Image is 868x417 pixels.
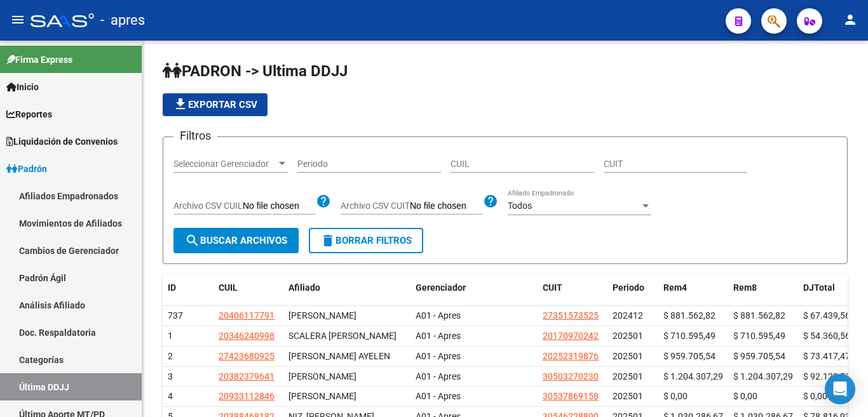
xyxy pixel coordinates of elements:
span: 30537869158 [543,391,599,401]
span: 27351573525 [543,310,599,321]
span: Seleccionar Gerenciador [173,159,276,169]
button: Borrar Filtros [309,228,423,253]
span: SCALERA [PERSON_NAME] [288,331,397,341]
button: Exportar CSV [163,93,268,116]
h3: Filtros [173,127,217,145]
span: 202501 [613,371,643,381]
div: $ 0,00 [803,389,863,404]
datatable-header-cell: ID [163,274,214,301]
span: Periodo [613,282,644,293]
span: 202412 [613,310,643,321]
mat-icon: search [185,233,200,248]
div: $ 73.417,47 [803,349,863,364]
div: $ 1.204.307,29 [663,369,723,384]
div: $ 881.562,82 [733,308,793,323]
mat-icon: help [483,194,498,209]
span: 20382379641 [219,371,275,381]
span: 737 [168,310,183,321]
span: 202501 [613,391,643,401]
datatable-header-cell: Gerenciador [410,274,538,301]
mat-icon: file_download [173,96,188,112]
span: Gerenciador [416,282,466,293]
span: Reportes [6,107,52,121]
mat-icon: person [843,12,858,27]
span: ID [168,282,176,293]
span: DJTotal [803,282,835,293]
span: Exportar CSV [173,99,257,110]
span: Borrar Filtros [320,235,412,246]
span: Liquidación de Convenios [6,135,118,149]
div: $ 959.705,54 [733,349,793,364]
span: Padrón [6,162,47,176]
span: 1 [168,331,173,341]
span: CUIL [219,282,238,293]
datatable-header-cell: Rem4 [658,274,728,301]
span: Buscar Archivos [185,235,287,246]
span: Todos [508,201,532,211]
div: $ 0,00 [663,389,723,404]
span: 30503270230 [543,371,599,381]
span: PADRON -> Ultima DDJJ [163,62,348,80]
span: Rem4 [663,282,687,293]
div: $ 881.562,82 [663,308,723,323]
span: Firma Express [6,53,72,67]
div: $ 959.705,54 [663,349,723,364]
datatable-header-cell: Periodo [607,274,658,301]
span: 3 [168,371,173,381]
span: 202501 [613,331,643,341]
span: Rem8 [733,282,757,293]
mat-icon: help [316,194,331,209]
span: 20252319876 [543,351,599,361]
span: [PERSON_NAME] [288,371,356,381]
span: Archivo CSV CUIL [173,201,243,211]
div: $ 1.204.307,29 [733,369,793,384]
span: [PERSON_NAME] [288,391,356,401]
div: $ 92.129,51 [803,369,863,384]
div: $ 710.595,49 [733,329,793,343]
span: A01 - Apres [416,331,461,341]
div: Open Intercom Messenger [825,374,855,404]
div: $ 710.595,49 [663,329,723,343]
span: CUIT [543,282,562,293]
span: 20406117791 [219,310,275,321]
span: 20933112846 [219,391,275,401]
span: 27423680925 [219,351,275,361]
span: Inicio [6,80,39,94]
span: A01 - Apres [416,391,461,401]
mat-icon: menu [10,12,25,27]
input: Archivo CSV CUIL [243,201,316,212]
span: A01 - Apres [416,371,461,381]
datatable-header-cell: Rem8 [728,274,798,301]
span: Archivo CSV CUIT [341,201,410,211]
span: 20170970242 [543,331,599,341]
div: $ 67.439,56 [803,308,863,323]
div: $ 54.360,56 [803,329,863,343]
span: - apres [100,6,145,34]
datatable-header-cell: DJTotal [798,274,868,301]
datatable-header-cell: Afiliado [283,274,410,301]
span: 2 [168,351,173,361]
mat-icon: delete [320,233,336,248]
span: A01 - Apres [416,310,461,321]
datatable-header-cell: CUIL [214,274,283,301]
span: [PERSON_NAME] AYELEN [288,351,390,361]
span: Afiliado [288,282,320,293]
input: Archivo CSV CUIT [410,201,483,212]
span: 4 [168,391,173,401]
span: 202501 [613,351,643,361]
span: A01 - Apres [416,351,461,361]
div: $ 0,00 [733,389,793,404]
span: 20346240998 [219,331,275,341]
datatable-header-cell: CUIT [538,274,607,301]
span: [PERSON_NAME] [288,310,356,321]
button: Buscar Archivos [173,228,299,253]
